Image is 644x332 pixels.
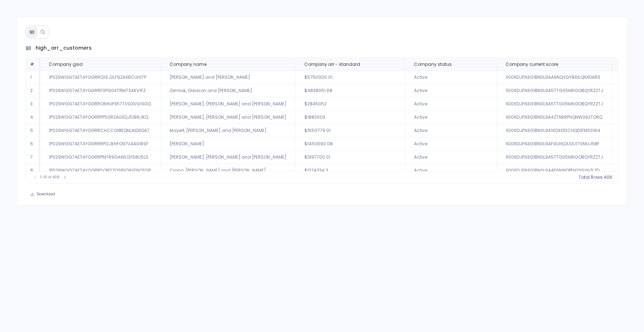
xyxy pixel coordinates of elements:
td: Active [405,71,497,84]
td: $4838051.68 [295,84,405,97]
span: 406 [604,174,612,180]
td: 5 [26,124,40,137]
td: 6 [26,137,40,151]
td: 1I006DJFN3G1BN0L9A5TTG05M6GOBQYRZZTJ [497,151,612,164]
td: 1I006DJFN3G1BN0L9A4F6NWDPEN3S5YHZLZD [497,164,612,177]
td: [PERSON_NAME], [PERSON_NAME] and [PERSON_NAME] [161,97,295,111]
span: Company status [414,62,452,67]
span: Total Rows: [579,174,604,180]
td: 1I006DJFN3G1BN0L9A16DXOI2CHQD1FMSSW4 [497,124,612,137]
span: Download [37,192,55,197]
td: $2845052 [295,97,405,111]
td: 1P029WGG7AET4YOGRRPP50R2AU3QJ51B9JKQ [40,111,161,124]
td: 1P029WGG7AET4YOGRRSOBSZOSB1O9SENOSSB [40,164,161,177]
td: 1P029WGG7AET4YOGRRQYEJ2LF9ZAXBCUH1TP [40,71,161,84]
td: Active [405,124,497,137]
td: 2 [26,84,40,97]
td: 1P029WGG7AET4YOGRRPMTR9GAWL131S8U5LS [40,151,161,164]
td: $1550779.01 [295,124,405,137]
td: Active [405,151,497,164]
td: Crona, [PERSON_NAME] and [PERSON_NAME] [161,164,295,177]
td: [PERSON_NAME], [PERSON_NAME] and [PERSON_NAME] [161,151,295,164]
td: 1I006DJFN3G1BN0L9A5TTG05M6GOBQYRZZTJ [497,97,612,111]
td: 1 [26,71,40,84]
td: 1I006DJFN3G1BN0L9A5TTG05M6GOBQYRZZTJ [497,84,612,97]
td: Zemlak, Gleason and [PERSON_NAME] [161,84,295,97]
td: $1450690.08 [295,137,405,151]
td: Active [405,137,497,151]
td: 1P029WGG7AET4YOGRRF0PG04TRMT1LKKV1FZ [40,84,161,97]
td: [PERSON_NAME], [PERSON_NAME] and [PERSON_NAME] [161,111,295,124]
td: [PERSON_NAME] [161,137,295,151]
span: Company name [170,62,207,67]
td: 1P029WGG7AET4YOGRRCHCCGI8EQNLAID6DA7 [40,124,161,137]
td: 1P029WGG7AET4YOGRRO6HUPX57TVGXVG1XGO [40,97,161,111]
td: 4 [26,111,40,124]
td: 8 [26,164,40,177]
td: Mayert, [PERSON_NAME] and [PERSON_NAME] [161,124,295,137]
td: 1P029WGG7AET4YOGRRRPI2JKHFO97U4ASWSF [40,137,161,151]
span: Company gsid [49,62,83,67]
td: 7 [26,151,40,164]
span: Company arr - standard [304,62,360,67]
td: 1I006DJFN3G1BN0L9AFGUHLDU0U17VMUJ58F [497,137,612,151]
span: high_arr_customers [36,44,92,52]
span: 1-10 of 406 [40,174,60,180]
td: $1397700.01 [295,151,405,164]
button: Download [26,189,60,199]
td: 3 [26,97,40,111]
td: 1I006DJFN3G1BN0L9AA9NQVGYB6ILQNXDAR3 [497,71,612,84]
td: 1I006DJFN3G1BN0L9A4ZTNKRPHQNW392TORQ [497,111,612,124]
td: Active [405,164,497,177]
td: [PERSON_NAME] and [PERSON_NAME] [161,71,295,84]
td: $1882603 [295,111,405,124]
span: # [30,61,34,67]
span: Company current score [506,62,558,67]
td: Active [405,84,497,97]
td: $1374334.3 [295,164,405,177]
td: Active [405,97,497,111]
td: Active [405,111,497,124]
td: $5750000.01 [295,71,405,84]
